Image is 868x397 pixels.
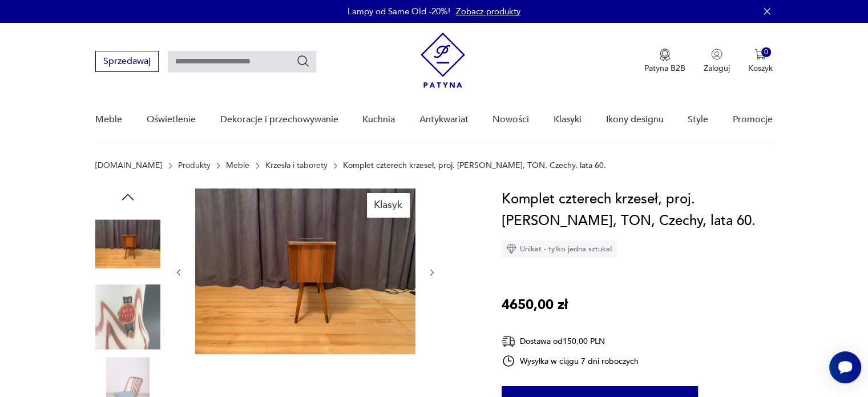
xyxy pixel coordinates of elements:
p: Lampy od Same Old -20%! [348,6,450,17]
a: Promocje [733,98,773,142]
a: [DOMAIN_NAME] [95,161,162,170]
img: Ikonka użytkownika [711,49,722,60]
a: Krzesła i taborety [265,161,328,170]
img: Ikona dostawy [502,334,515,348]
a: Kuchnia [362,98,395,142]
a: Klasyki [554,98,582,142]
a: Sprzedawaj [95,58,159,66]
button: Patyna B2B [644,49,685,74]
div: 0 [761,47,771,57]
button: Szukaj [296,54,310,68]
img: Patyna - sklep z meblami i dekoracjami vintage [421,33,465,88]
a: Dekoracje i przechowywanie [220,98,338,142]
img: Ikona medalu [659,49,671,61]
a: Zobacz produkty [456,6,520,17]
p: Patyna B2B [644,63,685,74]
a: Oświetlenie [147,98,196,142]
button: Zaloguj [704,49,730,74]
a: Meble [95,98,122,142]
h1: Komplet czterech krzeseł, proj. [PERSON_NAME], TON, Czechy, lata 60. [502,189,773,232]
p: Komplet czterech krzeseł, proj. [PERSON_NAME], TON, Czechy, lata 60. [343,161,606,170]
a: Ikona medaluPatyna B2B [644,49,685,74]
img: Zdjęcie produktu Komplet czterech krzeseł, proj. A. Suman, TON, Czechy, lata 60. [195,189,415,354]
a: Ikony designu [605,98,663,142]
p: Koszyk [748,63,773,74]
img: Ikona koszyka [754,49,766,60]
img: Ikona diamentu [506,244,516,254]
div: Unikat - tylko jedna sztuka! [502,240,617,258]
div: Klasyk [367,193,409,217]
div: Dostawa od 150,00 PLN [502,334,639,348]
a: Style [688,98,708,142]
img: Zdjęcie produktu Komplet czterech krzeseł, proj. A. Suman, TON, Czechy, lata 60. [95,211,160,276]
p: 4650,00 zł [502,294,568,316]
button: 0Koszyk [748,49,773,74]
a: Nowości [492,98,529,142]
img: Zdjęcie produktu Komplet czterech krzeseł, proj. A. Suman, TON, Czechy, lata 60. [95,284,160,350]
div: Wysyłka w ciągu 7 dni roboczych [502,354,639,368]
a: Antykwariat [419,98,469,142]
a: Meble [226,161,249,170]
iframe: Smartsupp widget button [829,351,861,383]
p: Zaloguj [704,63,730,74]
button: Sprzedawaj [95,51,159,72]
a: Produkty [178,161,211,170]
